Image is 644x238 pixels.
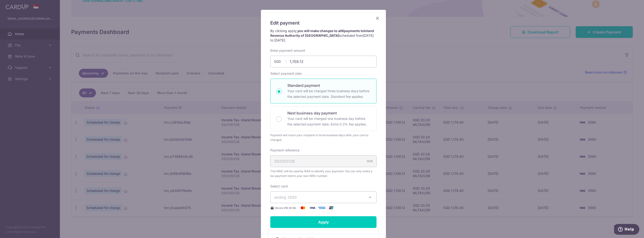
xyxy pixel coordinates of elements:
[614,224,639,236] iframe: Opens a widget where you can find more information
[270,71,302,76] label: Select payment plan
[317,205,326,211] img: American Express
[270,56,377,67] input: 0.00
[375,15,380,21] button: Close
[275,206,296,210] span: Secure 256-bit SSL
[308,205,317,211] img: Visa
[270,29,377,43] p: By clicking apply, scheduled from .
[287,88,371,99] p: Your card will be charged three business days before the selected payment date. Standard fee appl...
[298,205,308,211] img: Mastercard
[367,159,373,164] div: 9/35
[270,148,300,153] label: Payment reference
[270,19,377,27] h5: Edit payment
[270,29,374,37] strong: you will make changes to all payments to
[287,116,371,127] p: Your card will be charged one business day before the selected payment date. Extra 0.3% fee applies.
[270,133,377,142] div: Payment will reach your recipient in three business days after your card is charged.
[270,184,288,189] label: Select card
[274,195,297,200] span: ending 3590
[326,205,336,211] img: UnionPay
[287,83,371,88] p: Standard payment
[270,169,377,178] span: This NRIC will be used by IRAS to identify your payment. You can only make a tax payment tied to ...
[287,110,371,116] p: Next business day payment
[342,29,344,33] span: 6
[274,59,286,64] span: SGD
[270,191,377,203] button: ending 3590
[270,216,377,228] input: Apply
[270,48,305,53] label: Enter payment amount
